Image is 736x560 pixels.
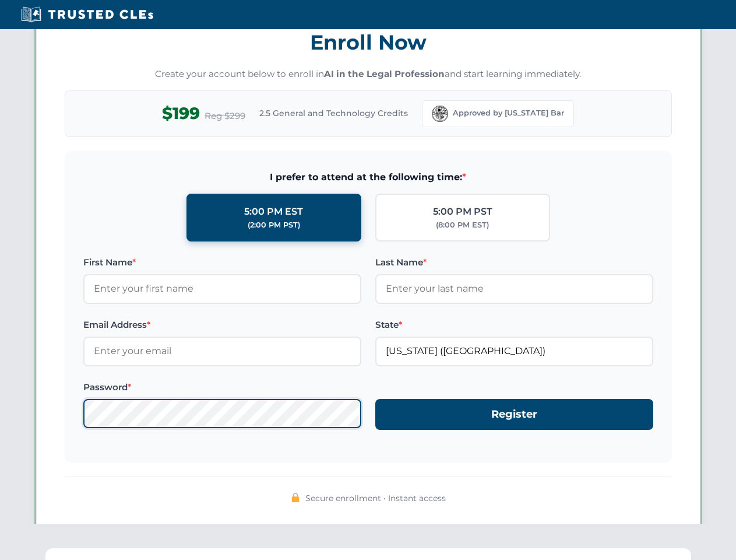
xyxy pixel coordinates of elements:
[83,256,361,269] label: First Name
[291,493,300,502] img: 🔒
[453,107,564,119] span: Approved by [US_STATE] Bar
[65,68,672,81] p: Create your account below to enroll in and start learning immediately.
[162,100,200,127] span: $199
[436,219,489,231] div: (8:00 PM EST)
[305,492,446,505] span: Secure enrollment • Instant access
[248,219,300,231] div: (2:00 PM PST)
[17,6,157,23] img: Trusted CLEs
[205,109,245,123] span: Reg $299
[433,204,492,219] div: 5:00 PM PST
[375,318,653,332] label: State
[375,337,653,366] input: Florida (FL)
[83,274,361,303] input: Enter your first name
[83,170,653,185] span: I prefer to attend at the following time:
[65,24,672,61] h3: Enroll Now
[244,204,303,219] div: 5:00 PM EST
[375,256,653,269] label: Last Name
[83,337,361,366] input: Enter your email
[259,107,408,120] span: 2.5 General and Technology Credits
[375,274,653,303] input: Enter your last name
[83,380,361,394] label: Password
[83,318,361,332] label: Email Address
[375,399,653,430] button: Register
[432,106,448,122] img: Florida Bar
[324,68,445,79] strong: AI in the Legal Profession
